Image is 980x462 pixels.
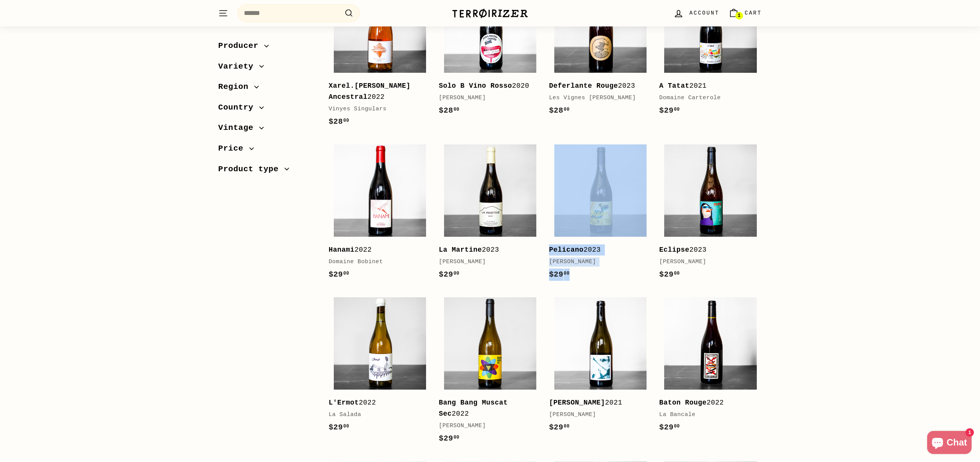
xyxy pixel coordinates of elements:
button: Vintage [218,120,316,140]
button: Producer [218,38,316,58]
sup: 00 [564,424,570,429]
span: Region [218,80,254,93]
div: 2022 [328,244,423,256]
a: Hanami2022Domaine Bobinet [328,139,431,288]
div: 2021 [659,80,754,92]
div: Domaine Bobinet [328,257,423,267]
span: Vintage [218,121,259,134]
a: Cart [724,2,766,25]
b: Xarel.[PERSON_NAME] Ancestral [328,82,410,101]
button: Country [218,99,316,120]
div: Domaine Carterole [659,93,754,103]
span: Price [218,142,249,155]
div: Les Vignes [PERSON_NAME] [549,93,644,103]
span: $29 [328,270,349,279]
div: La Salada [328,410,423,419]
a: Baton Rouge2022La Bancale [659,292,762,441]
a: Pelicano2023[PERSON_NAME] [549,139,652,288]
b: [PERSON_NAME] [549,399,605,406]
b: La Martine [439,246,482,254]
button: Variety [218,58,316,79]
div: 2021 [549,397,644,408]
b: Hanami [328,246,354,254]
sup: 00 [564,271,570,276]
div: [PERSON_NAME] [439,421,534,431]
span: Variety [218,60,259,73]
span: $29 [439,434,459,443]
span: $29 [439,270,459,279]
div: 2023 [549,244,644,256]
div: 2022 [659,397,754,408]
sup: 00 [454,435,459,440]
span: Account [689,9,719,17]
div: 2023 [549,80,644,92]
div: [PERSON_NAME] [549,410,644,419]
div: 2022 [328,397,423,408]
span: $29 [659,423,680,432]
sup: 00 [343,118,349,123]
span: 1 [738,13,740,18]
a: La Martine2023[PERSON_NAME] [439,139,541,288]
div: [PERSON_NAME] [439,93,534,103]
sup: 00 [674,424,679,429]
span: $29 [328,423,349,432]
b: Bang Bang Muscat Sec [439,399,508,418]
span: $29 [659,270,680,279]
sup: 00 [343,271,349,276]
sup: 00 [674,271,679,276]
b: L'Ermot [328,399,359,406]
div: [PERSON_NAME] [659,257,754,267]
span: Cart [745,9,762,17]
span: $29 [549,423,570,432]
b: Pelicano [549,246,583,254]
span: $28 [549,106,570,115]
a: Bang Bang Muscat Sec2022[PERSON_NAME] [439,292,541,452]
span: $28 [439,106,459,115]
b: A Tatat [659,82,689,90]
b: Deferlante Rouge [549,82,618,90]
div: [PERSON_NAME] [549,257,644,267]
div: 2022 [328,80,423,103]
sup: 00 [564,107,570,112]
div: Vinyes Singulars [328,105,423,114]
b: Solo B Vino Rosso [439,82,512,90]
b: Eclipse [659,246,689,254]
span: Country [218,101,259,114]
button: Region [218,79,316,99]
sup: 00 [674,107,679,112]
button: Price [218,140,316,161]
button: Product type [218,161,316,182]
a: Account [669,2,724,25]
span: $28 [328,117,349,126]
span: Product type [218,163,284,176]
span: Producer [218,39,264,52]
sup: 00 [454,107,459,112]
div: La Bancale [659,410,754,419]
span: $29 [659,106,680,115]
inbox-online-store-chat: Shopify online store chat [925,431,974,456]
div: 2020 [439,80,534,92]
span: $29 [549,270,570,279]
sup: 00 [343,424,349,429]
div: 2022 [439,397,534,419]
div: 2023 [439,244,534,256]
a: L'Ermot2022La Salada [328,292,431,441]
a: [PERSON_NAME]2021[PERSON_NAME] [549,292,652,441]
sup: 00 [454,271,459,276]
a: Eclipse2023[PERSON_NAME] [659,139,762,288]
div: 2023 [659,244,754,256]
b: Baton Rouge [659,399,707,406]
div: [PERSON_NAME] [439,257,534,267]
